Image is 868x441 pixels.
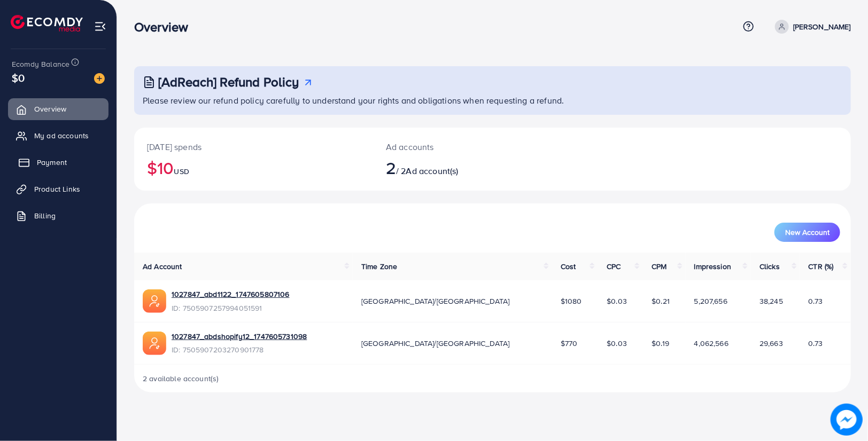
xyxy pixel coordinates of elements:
span: Cost [561,261,576,272]
p: Ad accounts [386,140,539,153]
p: [PERSON_NAME] [793,20,851,33]
span: CPC [607,261,621,272]
span: Clicks [759,261,780,272]
span: [GEOGRAPHIC_DATA]/[GEOGRAPHIC_DATA] [361,296,510,306]
span: Billing [34,210,56,221]
h3: Overview [134,19,197,35]
span: Ecomdy Balance [12,59,69,69]
span: 0.73 [809,296,823,306]
span: Payment [37,157,67,168]
a: 1027847_abd1122_1747605807106 [172,289,290,300]
span: $0.03 [607,296,627,306]
span: Ad Account [143,261,182,272]
span: USD [174,166,189,177]
p: [DATE] spends [147,140,360,153]
a: Overview [8,98,108,120]
img: ic-ads-acc.e4c84228.svg [143,289,166,313]
p: Please review our refund policy carefully to understand your rights and obligations when requesti... [143,94,844,107]
span: My ad accounts [34,130,89,141]
img: menu [94,20,106,33]
span: [GEOGRAPHIC_DATA]/[GEOGRAPHIC_DATA] [361,338,510,349]
img: logo [11,15,83,31]
span: $0.19 [652,338,669,349]
h3: [AdReach] Refund Policy [158,74,299,90]
span: ID: 7505907203270901778 [172,344,307,355]
span: $0.21 [652,296,670,306]
span: Ad account(s) [406,165,459,177]
span: 5,207,656 [694,296,727,306]
span: 38,245 [759,296,783,306]
span: Product Links [34,184,80,194]
span: 4,062,566 [694,338,728,349]
img: image [831,404,863,436]
a: Payment [8,152,108,173]
img: ic-ads-acc.e4c84228.svg [143,332,166,355]
span: $1080 [561,296,582,306]
a: Billing [8,205,108,226]
h2: / 2 [386,157,539,178]
span: $0.03 [607,338,627,349]
span: $770 [561,338,578,349]
span: CTR (%) [809,261,834,272]
span: 2 [386,155,396,180]
span: ID: 7505907257994051591 [172,303,290,313]
a: My ad accounts [8,125,108,146]
h2: $10 [147,157,360,178]
a: Product Links [8,178,108,200]
span: Overview [34,104,66,114]
a: [PERSON_NAME] [771,20,851,34]
span: 29,663 [759,338,783,349]
span: 0.73 [809,338,823,349]
span: Time Zone [361,261,397,272]
span: New Account [785,229,830,236]
span: 2 available account(s) [143,373,219,384]
span: $0 [12,70,25,85]
span: CPM [652,261,666,272]
span: Impression [694,261,732,272]
a: 1027847_abdshopify12_1747605731098 [172,331,307,342]
button: New Account [774,223,840,242]
img: image [94,73,105,84]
